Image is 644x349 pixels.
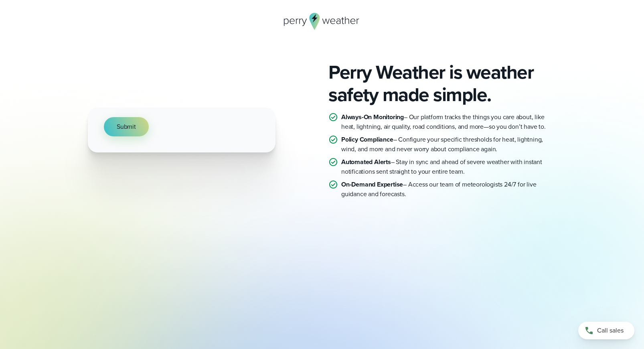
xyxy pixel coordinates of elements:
[341,135,556,154] p: – Configure your specific thresholds for heat, lightning, wind, and more and never worry about co...
[104,117,149,136] button: Submit
[597,326,624,335] span: Call sales
[341,112,404,122] strong: Always-On Monitoring
[578,322,634,339] a: Call sales
[341,180,556,199] p: – Access our team of meteorologists 24/7 for live guidance and forecasts.
[341,157,391,166] strong: Automated Alerts
[341,135,393,144] strong: Policy Compliance
[341,180,403,189] strong: On-Demand Expertise
[341,157,556,177] p: – Stay in sync and ahead of severe weather with instant notifications sent straight to your entir...
[328,61,556,106] h2: Perry Weather is weather safety made simple.
[341,112,556,132] p: – Our platform tracks the things you care about, like heat, lightning, air quality, road conditio...
[117,122,136,132] span: Submit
